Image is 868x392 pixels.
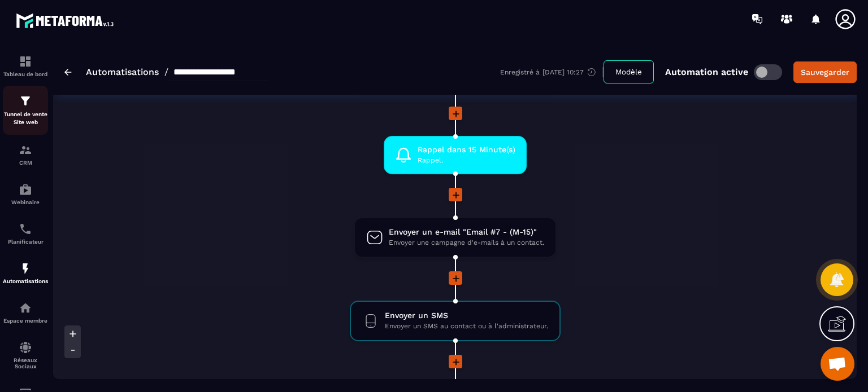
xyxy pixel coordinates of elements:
p: Espace membre [3,318,48,324]
span: / [164,67,168,77]
p: Planificateur [3,239,48,245]
button: Modèle [604,60,654,83]
p: Tunnel de vente Site web [3,111,48,126]
a: automationsautomationsWebinaire [3,174,48,214]
p: Réseaux Sociaux [3,357,48,369]
p: [DATE] 10:27 [542,68,584,76]
p: Automation active [665,67,748,77]
button: Sauvegarder [793,61,857,83]
img: social-network [19,341,32,354]
img: logo [16,10,118,31]
span: Envoyer un e-mail "Email #7 - (M-15)" [389,227,544,237]
a: automationsautomationsEspace membre [3,293,48,332]
img: formation [19,55,32,68]
p: Webinaire [3,199,48,205]
a: formationformationTableau de bord [3,46,48,86]
img: formation [19,143,32,157]
span: Rappel dans 15 Minute(s) [418,144,515,155]
a: social-networksocial-networkRéseaux Sociaux [3,332,48,378]
img: formation [19,94,32,108]
a: schedulerschedulerPlanificateur [3,214,48,253]
a: automationsautomationsAutomatisations [3,253,48,293]
a: formationformationTunnel de vente Site web [3,86,48,135]
span: Envoyer un SMS [385,310,548,321]
a: Automatisations [86,67,159,77]
img: automations [19,183,32,196]
a: formationformationCRM [3,135,48,174]
span: Envoyer un SMS au contact ou à l'administrateur. [385,321,548,332]
p: Automatisations [3,278,48,284]
p: CRM [3,160,48,166]
div: Ouvrir le chat [821,347,854,381]
img: scheduler [19,222,32,236]
div: Sauvegarder [801,67,849,78]
span: Rappel. [418,155,515,166]
span: Envoyer une campagne d'e-mails à un contact. [389,237,544,248]
div: Enregistré à [500,67,604,77]
img: arrow [64,69,72,76]
p: Tableau de bord [3,71,48,77]
img: automations [19,262,32,275]
img: automations [19,301,32,315]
